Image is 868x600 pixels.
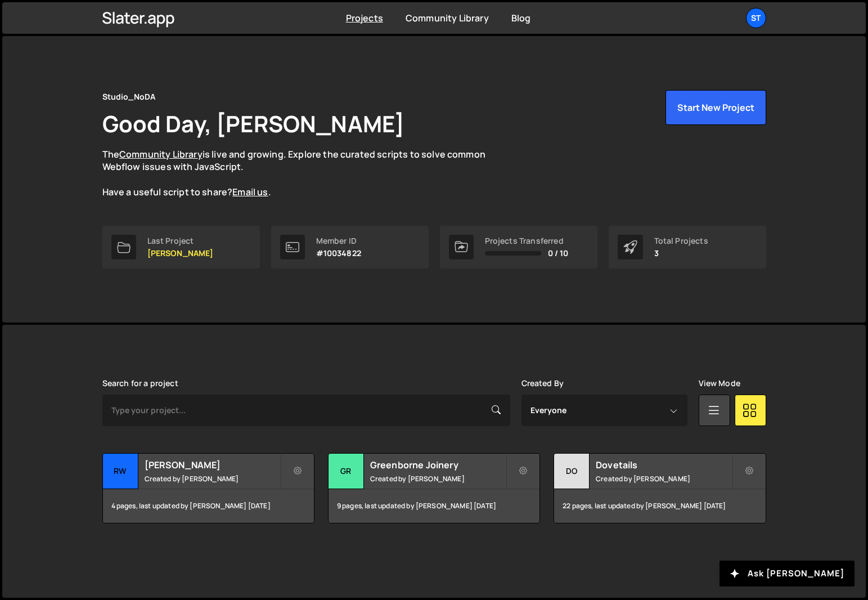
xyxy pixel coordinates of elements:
a: Do Dovetails Created by [PERSON_NAME] 22 pages, last updated by [PERSON_NAME] [DATE] [554,453,766,523]
p: #10034822 [316,249,361,258]
h1: Good Day, [PERSON_NAME] [102,108,405,139]
a: Gr Greenborne Joinery Created by [PERSON_NAME] 9 pages, last updated by [PERSON_NAME] [DATE] [328,453,540,523]
div: RW [103,454,138,489]
p: The is live and growing. Explore the curated scripts to solve common Webflow issues with JavaScri... [102,148,507,199]
input: Type your project... [102,395,510,426]
button: Ask [PERSON_NAME] [719,561,854,586]
button: Start New Project [665,90,766,125]
div: Gr [329,454,364,489]
h2: Dovetails [596,459,731,471]
div: 4 pages, last updated by [PERSON_NAME] [DATE] [103,489,314,523]
span: 0 / 10 [548,249,569,258]
a: Email us [232,186,268,198]
div: Member ID [316,236,361,245]
div: Total Projects [654,236,708,245]
a: Last Project [PERSON_NAME] [102,226,260,268]
div: 22 pages, last updated by [PERSON_NAME] [DATE] [554,489,765,523]
label: Created By [521,379,564,388]
a: Community Library [406,12,489,24]
label: View Mode [699,379,740,388]
div: Last Project [147,236,214,245]
p: 3 [654,249,708,258]
div: Do [554,454,590,489]
small: Created by [PERSON_NAME] [370,474,506,483]
a: Projects [346,12,383,24]
h2: Greenborne Joinery [370,459,506,471]
div: Studio_NoDA [102,90,156,104]
small: Created by [PERSON_NAME] [596,474,731,483]
p: [PERSON_NAME] [147,249,214,258]
label: Search for a project [102,379,178,388]
a: Blog [511,12,531,24]
a: Community Library [119,148,203,160]
a: RW [PERSON_NAME] Created by [PERSON_NAME] 4 pages, last updated by [PERSON_NAME] [DATE] [102,453,314,523]
div: 9 pages, last updated by [PERSON_NAME] [DATE] [329,489,539,523]
h2: [PERSON_NAME] [145,459,280,471]
a: St [746,8,766,28]
div: Projects Transferred [485,236,569,245]
small: Created by [PERSON_NAME] [145,474,280,483]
